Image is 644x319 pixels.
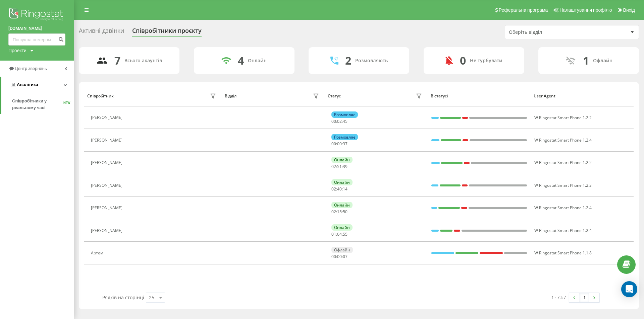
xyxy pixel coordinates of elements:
div: [PERSON_NAME] [91,160,124,165]
div: : : [331,119,347,124]
div: : : [331,187,347,191]
div: Розмовляє [331,111,358,118]
span: 51 [337,164,342,169]
span: W Ringostat Smart Phone 1.2.2 [534,160,592,165]
div: Всього акаунтів [124,58,162,64]
div: [PERSON_NAME] [91,138,124,143]
div: Офлайн [593,58,612,64]
span: Центр звернень [15,66,47,71]
a: Співробітники у реальному часіNEW [12,95,74,114]
span: 37 [343,141,347,147]
div: Не турбувати [470,58,502,64]
div: 25 [149,294,154,301]
div: : : [331,142,347,146]
span: W Ringostat Smart Phone 1.2.4 [534,205,592,211]
span: 04 [337,231,342,237]
div: [PERSON_NAME] [91,206,124,210]
span: Налаштування профілю [559,7,612,13]
a: Аналiтика [1,77,74,93]
span: Реферальна програма [499,7,548,13]
span: Співробітники у реальному часі [12,98,63,111]
div: Активні дзвінки [79,27,124,37]
div: Відділ [225,94,236,98]
div: : : [331,254,347,259]
span: W Ringostat Smart Phone 1.2.3 [534,182,592,188]
span: W Ringostat Smart Phone 1.2.2 [534,115,592,121]
span: 00 [331,254,336,259]
div: 7 [114,54,120,67]
span: 00 [331,141,336,147]
div: Розмовляє [331,134,358,140]
span: 40 [337,186,342,192]
div: Онлайн [331,202,353,208]
div: : : [331,232,347,237]
div: : : [331,210,347,214]
span: Рядків на сторінці [102,294,144,301]
div: В статусі [431,94,527,98]
span: 07 [343,254,347,259]
span: 39 [343,164,347,169]
span: 00 [337,141,342,147]
span: W Ringostat Smart Phone 1.2.4 [534,137,592,143]
span: 15 [337,209,342,215]
div: : : [331,164,347,169]
div: Розмовляють [355,58,388,64]
span: 01 [331,231,336,237]
div: 1 [583,54,589,67]
div: Онлайн [331,157,353,163]
div: [PERSON_NAME] [91,228,124,233]
div: User Agent [534,94,630,98]
div: 1 - 7 з 7 [551,294,566,301]
img: Ringostat logo [8,7,65,23]
span: 50 [343,209,347,215]
span: 02 [337,118,342,124]
div: Артем [91,251,105,255]
span: 55 [343,231,347,237]
span: W Ringostat Smart Phone 1.1.8 [534,250,592,256]
div: Проекти [8,47,26,54]
span: 00 [331,118,336,124]
div: 4 [238,54,244,67]
span: W Ringostat Smart Phone 1.2.4 [534,228,592,233]
div: 2 [345,54,351,67]
div: Онлайн [248,58,267,64]
span: 02 [331,186,336,192]
span: Вихід [623,7,635,13]
div: Open Intercom Messenger [621,281,637,297]
div: [PERSON_NAME] [91,183,124,188]
div: Статус [328,94,341,98]
div: Оберіть відділ [509,29,589,35]
div: Офлайн [331,247,353,253]
div: Онлайн [331,179,353,185]
div: [PERSON_NAME] [91,115,124,120]
input: Пошук за номером [8,33,65,46]
span: 45 [343,118,347,124]
div: Онлайн [331,224,353,231]
a: 1 [579,293,589,302]
div: 0 [460,54,466,67]
div: Співробітники проєкту [132,27,202,37]
span: Аналiтика [17,82,38,87]
a: [DOMAIN_NAME] [8,25,65,32]
span: 02 [331,209,336,215]
span: 02 [331,164,336,169]
span: 14 [343,186,347,192]
div: Співробітник [87,94,114,98]
span: 00 [337,254,342,259]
